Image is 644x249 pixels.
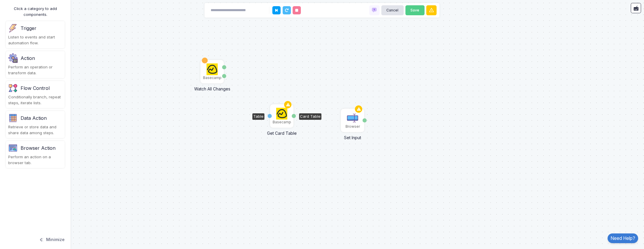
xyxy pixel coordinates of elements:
img: basecamp.png [207,63,218,75]
button: Warnings [426,5,437,16]
div: Action [21,55,35,62]
img: category-v1.png [8,143,18,153]
img: category.png [8,113,18,123]
button: Save [405,5,425,16]
a: Need Help? [608,233,638,243]
img: flow-v1.png [8,83,18,93]
div: Set Input [328,132,378,141]
div: Flow Control [21,85,50,92]
img: input.png [347,112,358,124]
div: Listen to events and start automation flow. [8,34,62,46]
div: Table [252,113,264,120]
div: Basecamp [273,120,291,125]
img: basecamp.png [276,108,288,120]
div: Browser Action [21,144,56,152]
div: Conditionally branch, repeat steps, iterate lists. [8,94,62,106]
img: settings.png [8,53,18,63]
div: Basecamp [203,75,222,80]
div: Retrieve or store data and share data among steps. [8,124,62,136]
img: trigger.png [8,23,18,33]
div: Perform an operation or transform data. [8,64,62,76]
button: Cancel [381,5,404,16]
div: Click a category to add components. [6,6,65,17]
div: Browser [346,124,360,129]
button: Minimize [39,233,65,246]
div: Get Card Table [257,127,307,136]
div: Perform an action on a browser tab. [8,154,62,166]
div: Trigger [21,25,36,32]
div: Card Table [299,113,321,120]
div: Watch All Changes [187,83,237,92]
div: Data Action [21,115,47,122]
